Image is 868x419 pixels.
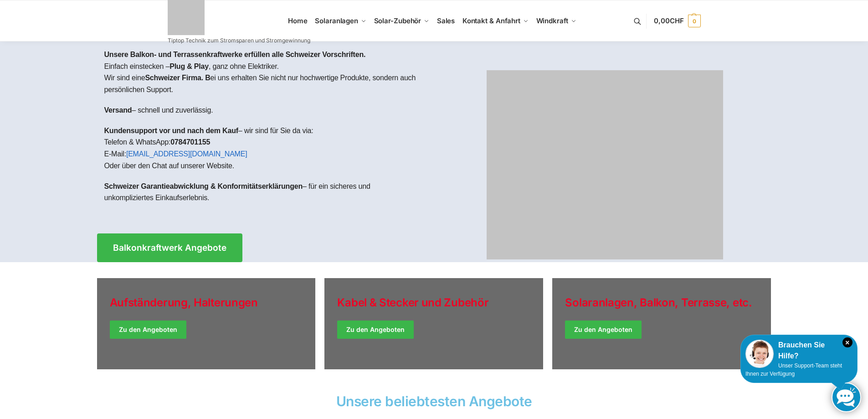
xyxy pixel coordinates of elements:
strong: Plug & Play [169,62,209,70]
span: Solar-Zubehör [374,16,421,25]
a: Winter Jackets [552,278,771,369]
a: Holiday Style [324,278,543,369]
span: Kontakt & Anfahrt [462,16,520,25]
p: – wir sind für Sie da via: Telefon & WhatsApp: E-Mail: Oder über den Chat auf unserer Website. [104,125,427,171]
a: 0,00CHF 0 [654,7,700,35]
strong: 0784701155 [170,138,210,146]
strong: Schweizer Garantieabwicklung & Konformitätserklärungen [104,182,303,190]
a: Holiday Style [97,278,316,369]
a: Kontakt & Anfahrt [458,0,532,41]
span: 0 [688,15,701,27]
h2: Unsere beliebtesten Angebote [97,394,771,408]
a: Balkonkraftwerk Angebote [97,233,242,262]
strong: Kundensupport vor und nach dem Kauf [104,127,238,134]
i: Schließen [842,337,853,347]
div: Einfach einstecken – , ganz ohne Elektriker. [97,41,434,220]
img: Home 1 [487,70,723,259]
a: [EMAIL_ADDRESS][DOMAIN_NAME] [126,150,247,158]
span: Unser Support-Team steht Ihnen zur Verfügung [745,362,842,377]
p: – für ein sicheres und unkompliziertes Einkaufserlebnis. [104,181,427,204]
p: Wir sind eine ei uns erhalten Sie nicht nur hochwertige Produkte, sondern auch persönlichen Support. [104,72,427,95]
span: Solaranlagen [315,16,358,25]
span: Windkraft [536,16,568,25]
strong: Unsere Balkon- und Terrassenkraftwerke erfüllen alle Schweizer Vorschriften. [104,51,366,58]
div: Brauchen Sie Hilfe? [745,340,853,362]
span: 0,00 [654,16,683,25]
strong: Schweizer Firma. B [145,74,210,82]
strong: Versand [104,106,132,114]
img: Customer service [745,340,774,368]
span: CHF [670,16,684,25]
a: Windkraft [532,0,580,41]
a: Solaranlagen [311,0,370,41]
a: Solar-Zubehör [370,0,433,41]
p: – schnell und zuverlässig. [104,104,427,116]
a: Sales [433,0,458,41]
p: Tiptop Technik zum Stromsparen und Stromgewinnung [168,38,310,43]
span: Sales [437,16,455,25]
span: Balkonkraftwerk Angebote [113,243,226,252]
